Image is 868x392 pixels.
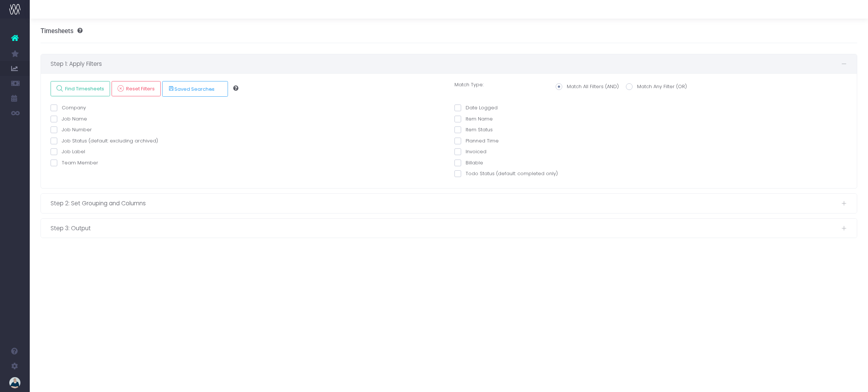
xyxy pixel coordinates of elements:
span: Step 2: Set Grouping and Columns [51,199,841,208]
label: Date Logged [454,104,498,112]
label: Item Status [454,126,493,134]
label: Planned Time [454,137,499,145]
label: Company [51,104,86,112]
label: Todo Status (default: completed only) [454,170,558,177]
label: Job Number [51,126,92,134]
label: Match All Filters (AND) [556,83,619,90]
label: Job Status (default: excluding archived) [51,137,158,145]
button: Saved Searches [162,81,228,97]
span: Step 3: Output [51,224,841,233]
img: images/default_profile_image.png [9,377,20,388]
h3: Timesheets [41,27,83,35]
a: Reset Filters [112,81,161,96]
label: Match Any Filter (OR) [626,83,687,90]
span: Saved Searches [168,86,215,92]
label: Invoiced [454,148,486,155]
span: Step 1: Apply Filters [51,59,841,68]
label: Match Type: [449,81,550,90]
label: Job Label [51,148,85,155]
span: Reset Filters [124,86,155,92]
span: Find Timesheets [63,86,105,92]
label: Team Member [51,159,98,167]
label: Job Name [51,115,87,123]
label: Item Name [454,115,493,123]
label: Billable [454,159,483,167]
a: Find Timesheets [51,81,110,96]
